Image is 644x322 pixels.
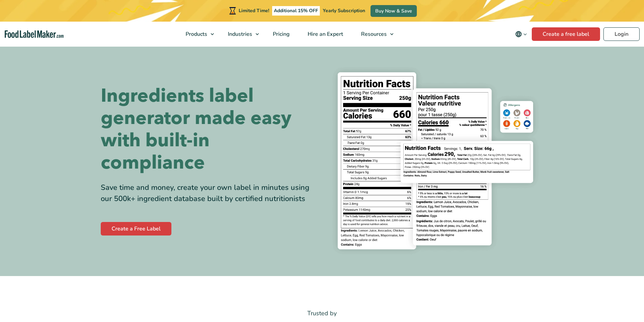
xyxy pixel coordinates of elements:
[271,30,290,38] span: Pricing
[510,27,532,41] button: Change language
[264,22,297,47] a: Pricing
[101,308,544,318] p: Trusted by
[184,30,208,38] span: Products
[101,182,317,204] div: Save time and money, create your own label in minutes using our 500k+ ingredient database built b...
[603,27,640,41] a: Login
[101,85,317,174] h1: Ingredients label generator made easy with built-in compliance
[177,22,217,47] a: Products
[239,7,269,14] span: Limited Time!
[359,30,387,38] span: Resources
[323,7,365,14] span: Yearly Subscription
[299,22,351,47] a: Hire an Expert
[272,6,320,16] span: Additional 15% OFF
[352,22,397,47] a: Resources
[532,27,600,41] a: Create a free label
[371,5,417,17] a: Buy Now & Save
[306,30,344,38] span: Hire an Expert
[5,30,64,38] a: Food Label Maker homepage
[219,22,262,47] a: Industries
[226,30,253,38] span: Industries
[101,222,171,236] a: Create a Free Label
